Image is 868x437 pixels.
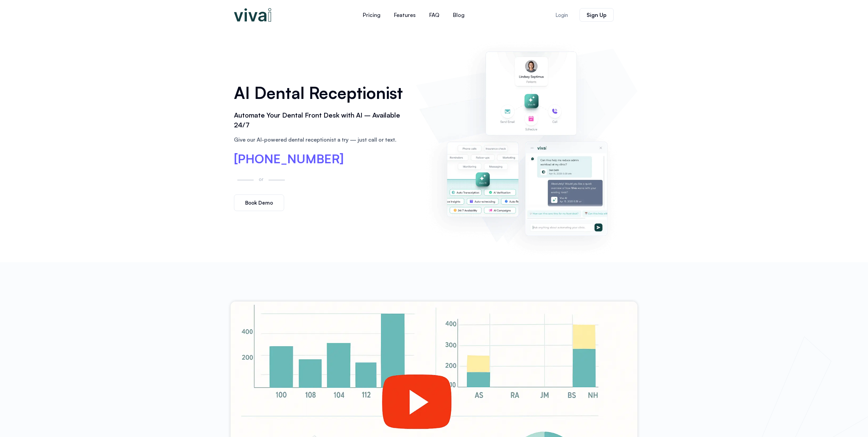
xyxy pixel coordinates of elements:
[234,153,344,165] a: [PHONE_NUMBER]
[257,175,265,183] p: or
[234,194,284,211] a: Book Demo
[356,7,387,23] a: Pricing
[234,136,409,144] p: Give our AI-powered dental receptionist a try — just call or text.
[419,37,634,255] img: AI dental receptionist dashboard – virtual receptionist dental office
[547,8,576,22] a: Login
[555,13,568,18] span: Login
[234,110,409,130] h2: Automate Your Dental Front Desk with AI – Available 24/7
[587,12,607,18] span: Sign Up
[422,7,446,23] a: FAQ
[446,7,471,23] a: Blog
[315,7,512,23] nav: Menu
[579,8,614,22] a: Sign Up
[234,81,409,105] h1: AI Dental Receptionist
[245,200,273,205] span: Book Demo
[387,7,422,23] a: Features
